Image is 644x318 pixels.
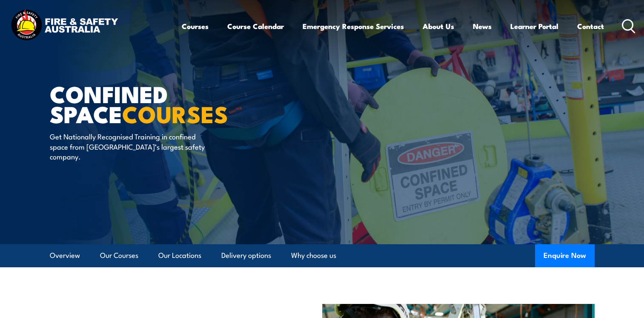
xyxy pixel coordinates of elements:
h1: Confined Space [50,84,260,123]
a: Course Calendar [227,15,284,38]
a: Delivery options [221,244,271,267]
a: News [473,15,492,38]
a: Emergency Response Services [303,15,404,38]
a: Contact [577,15,604,38]
a: Our Courses [100,244,138,267]
a: Why choose us [291,244,336,267]
a: About Us [423,15,454,38]
button: Enquire Now [535,244,595,267]
a: Overview [50,244,80,267]
a: Courses [182,15,209,38]
p: Get Nationally Recognised Training in confined space from [GEOGRAPHIC_DATA]’s largest safety comp... [50,131,205,161]
a: Our Locations [158,244,201,267]
strong: COURSES [122,95,228,131]
a: Learner Portal [510,15,558,38]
